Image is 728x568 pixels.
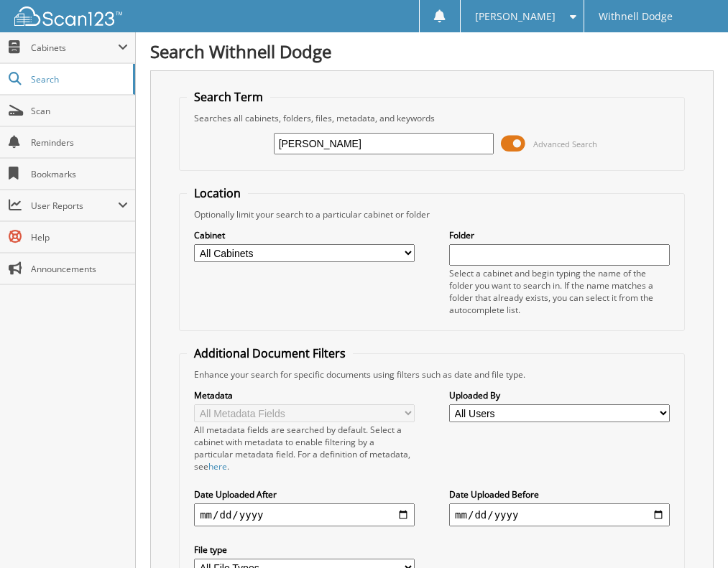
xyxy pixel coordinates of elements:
[187,185,248,201] legend: Location
[449,389,670,401] label: Uploaded By
[208,460,227,472] a: here
[31,231,128,243] span: Help
[449,503,670,526] input: end
[31,136,128,149] span: Reminders
[194,503,415,526] input: start
[187,345,353,361] legend: Additional Document Filters
[31,73,126,85] span: Search
[14,6,122,26] img: scan123-logo-white.svg
[599,12,673,21] span: Withnell Dodge
[475,12,556,21] span: [PERSON_NAME]
[31,263,128,275] span: Announcements
[31,105,128,117] span: Scan
[656,499,728,568] iframe: Chat Widget
[187,89,270,105] legend: Search Term
[449,488,670,501] label: Date Uploaded Before
[533,139,597,149] span: Advanced Search
[449,229,670,241] label: Folder
[194,544,415,556] label: File type
[194,389,415,401] label: Metadata
[150,39,714,63] h1: Search Withnell Dodge
[449,267,670,316] div: Select a cabinet and begin typing the name of the folder you want to search in. If the name match...
[187,368,677,381] div: Enhance your search for specific documents using filters such as date and file type.
[194,424,415,472] div: All metadata fields are searched by default. Select a cabinet with metadata to enable filtering b...
[187,208,677,220] div: Optionally limit your search to a particular cabinet or folder
[194,229,415,241] label: Cabinet
[31,168,128,180] span: Bookmarks
[187,112,677,124] div: Searches all cabinets, folders, files, metadata, and keywords
[31,42,118,54] span: Cabinets
[194,488,415,501] label: Date Uploaded After
[31,200,118,212] span: User Reports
